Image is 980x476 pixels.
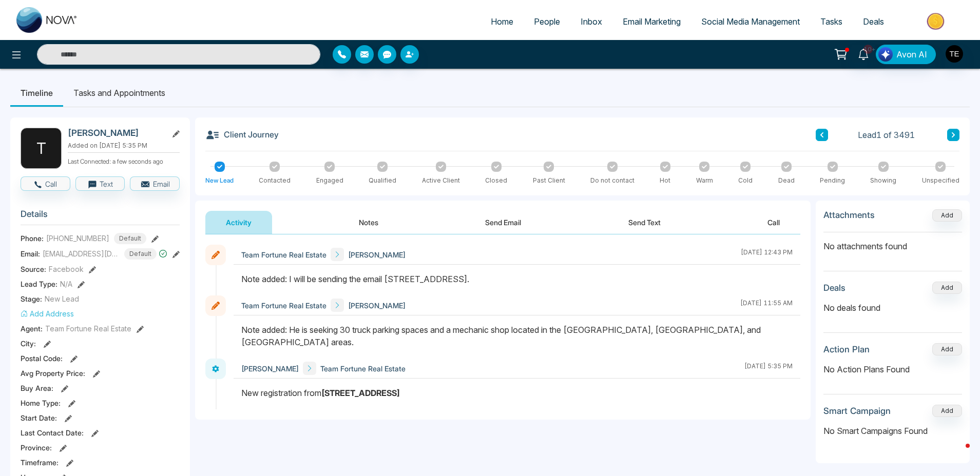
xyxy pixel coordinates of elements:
[45,323,131,334] span: Team Fortune Real Estate
[623,16,681,27] span: Email Marketing
[534,16,560,27] span: People
[21,308,74,319] button: Add Address
[205,176,234,185] div: New Lead
[63,79,176,107] li: Tasks and Appointments
[21,368,85,379] span: Avg Property Price :
[858,129,915,141] span: Lead 1 of 3491
[21,279,57,289] span: Lead Type:
[21,383,53,393] span: Buy Area :
[612,12,691,31] a: Email Marketing
[348,300,406,311] span: [PERSON_NAME]
[608,211,681,234] button: Send Text
[851,45,876,63] a: 10+
[691,12,810,31] a: Social Media Management
[21,442,52,453] span: Province :
[744,362,793,375] div: [DATE] 5:35 PM
[823,232,962,252] p: No attachments found
[932,210,962,219] span: Add
[823,283,846,293] h3: Deals
[241,300,326,311] span: Team Fortune Real Estate
[16,7,78,33] img: Nova CRM Logo
[43,248,120,259] span: [EMAIL_ADDRESS][DOMAIN_NAME]
[21,176,70,191] button: Call
[820,176,845,185] div: Pending
[863,16,884,27] span: Deals
[46,233,109,244] span: [PHONE_NUMBER]
[922,176,959,185] div: Unspecified
[590,176,635,185] div: Do not contact
[320,363,406,374] span: Team Fortune Real Estate
[533,176,565,185] div: Past Client
[896,48,927,61] span: Avon AI
[660,176,670,185] div: Hot
[491,16,513,27] span: Home
[823,302,962,314] p: No deals found
[21,264,46,274] span: Source:
[45,293,79,304] span: New Lead
[68,128,163,138] h2: [PERSON_NAME]
[60,279,72,289] span: N/A
[878,47,893,62] img: Lead Flow
[932,209,962,222] button: Add
[241,363,299,374] span: [PERSON_NAME]
[68,141,180,150] p: Added on [DATE] 5:35 PM
[932,282,962,294] button: Add
[21,427,84,438] span: Last Contact Date :
[369,176,396,185] div: Qualified
[21,338,36,349] span: City :
[422,176,460,185] div: Active Client
[21,233,44,244] span: Phone:
[823,406,891,416] h3: Smart Campaign
[241,249,326,260] span: Team Fortune Real Estate
[68,155,180,166] p: Last Connected: a few seconds ago
[741,248,793,261] div: [DATE] 12:43 PM
[778,176,795,185] div: Dead
[696,176,713,185] div: Warm
[21,412,57,423] span: Start Date :
[945,441,970,466] iframe: Intercom live chat
[259,176,291,185] div: Contacted
[853,12,894,31] a: Deals
[876,45,936,64] button: Avon AI
[581,16,602,27] span: Inbox
[465,211,542,234] button: Send Email
[114,233,146,244] span: Default
[810,12,853,31] a: Tasks
[946,45,963,63] img: User Avatar
[823,425,962,437] p: No Smart Campaigns Found
[570,12,612,31] a: Inbox
[10,79,63,107] li: Timeline
[75,176,125,191] button: Text
[524,12,570,31] a: People
[740,299,793,312] div: [DATE] 11:55 AM
[21,323,43,334] span: Agent:
[863,45,873,54] span: 10+
[21,398,61,408] span: Home Type :
[49,264,84,274] span: Facebook
[823,363,962,375] p: No Action Plans Found
[21,209,180,225] h3: Details
[21,128,62,169] div: T
[481,12,524,31] a: Home
[348,249,406,260] span: [PERSON_NAME]
[823,344,870,354] h3: Action Plan
[205,211,272,234] button: Activity
[21,248,40,259] span: Email:
[870,176,896,185] div: Showing
[899,10,974,33] img: Market-place.gif
[130,176,180,191] button: Email
[21,457,59,468] span: Timeframe :
[338,211,399,234] button: Notes
[932,343,962,355] button: Add
[124,248,157,260] span: Default
[820,16,842,27] span: Tasks
[21,353,63,364] span: Postal Code :
[747,211,800,234] button: Call
[738,176,753,185] div: Cold
[701,16,800,27] span: Social Media Management
[932,405,962,417] button: Add
[485,176,507,185] div: Closed
[21,293,42,304] span: Stage:
[205,128,279,142] h3: Client Journey
[316,176,343,185] div: Engaged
